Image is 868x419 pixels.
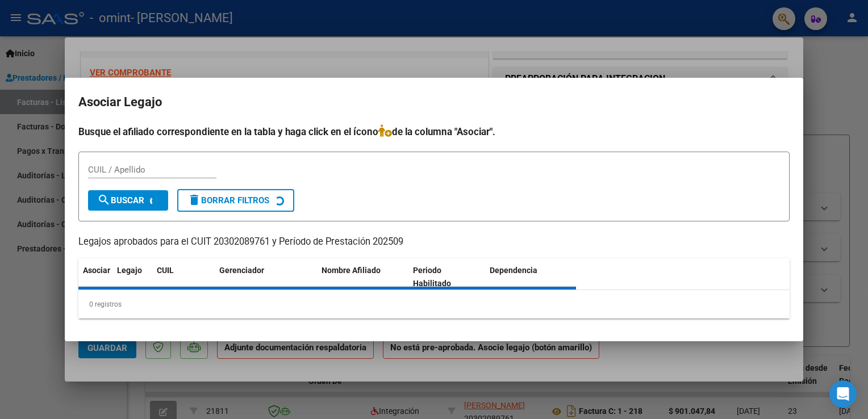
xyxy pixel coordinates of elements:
h4: Busque el afiliado correspondiente en la tabla y haga click en el ícono de la columna "Asociar". [78,124,790,139]
span: Gerenciador [219,266,264,275]
button: Buscar [88,190,168,211]
h2: Asociar Legajo [78,91,790,113]
div: 0 registros [78,290,790,319]
span: Periodo Habilitado [413,266,451,288]
p: Legajos aprobados para el CUIT 20302089761 y Período de Prestación 202509 [78,235,790,249]
span: Dependencia [490,266,537,275]
datatable-header-cell: Asociar [78,258,112,296]
datatable-header-cell: Dependencia [485,258,577,296]
span: Buscar [97,195,144,206]
datatable-header-cell: CUIL [152,258,215,296]
datatable-header-cell: Nombre Afiliado [317,258,408,296]
span: Asociar [83,266,110,275]
datatable-header-cell: Gerenciador [215,258,317,296]
span: CUIL [157,266,174,275]
datatable-header-cell: Legajo [112,258,152,296]
span: Legajo [117,266,142,275]
datatable-header-cell: Periodo Habilitado [408,258,485,296]
mat-icon: search [97,193,111,207]
span: Borrar Filtros [187,195,269,206]
div: Open Intercom Messenger [829,380,857,408]
span: Nombre Afiliado [322,266,381,275]
mat-icon: delete [187,193,201,207]
button: Borrar Filtros [177,189,294,212]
